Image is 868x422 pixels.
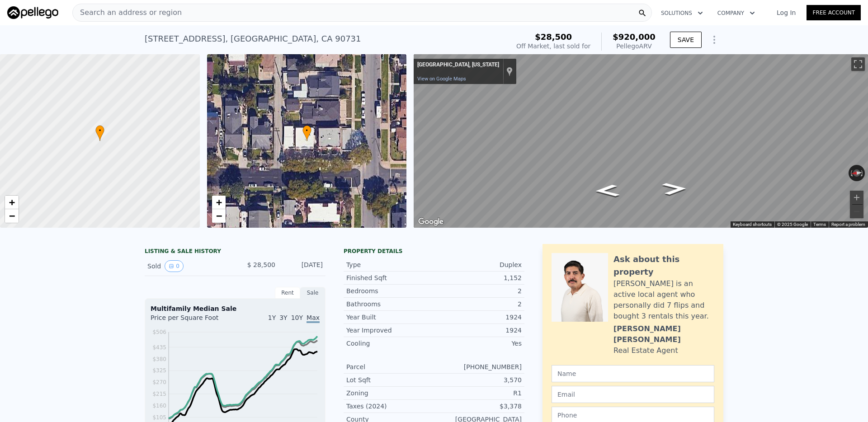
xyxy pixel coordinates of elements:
[766,8,807,17] a: Log In
[275,287,300,299] div: Rent
[346,339,434,348] div: Cooling
[850,191,863,204] button: Zoom in
[151,304,320,313] div: Multifamily Median Sale
[434,286,522,295] div: 2
[152,379,166,385] tspan: $270
[516,42,590,51] div: Off Market, last sold for
[585,182,630,200] path: Go North
[613,42,656,51] div: Pellego ARV
[346,286,434,295] div: Bedrooms
[613,345,678,356] div: Real Estate Agent
[416,216,446,228] img: Google
[831,222,865,227] a: Report a problem
[434,389,522,398] div: R1
[95,125,104,141] div: •
[434,313,522,322] div: 1924
[434,339,522,348] div: Yes
[283,260,323,272] div: [DATE]
[807,5,861,20] a: Free Account
[705,31,723,49] button: Show Options
[300,287,325,299] div: Sale
[346,300,434,309] div: Bathrooms
[654,5,710,21] button: Solutions
[670,32,702,48] button: SAVE
[710,5,762,21] button: Company
[152,403,166,409] tspan: $160
[506,66,513,76] a: Show location on map
[145,248,325,257] div: LISTING & SALE HISTORY
[145,33,361,45] div: [STREET_ADDRESS] , [GEOGRAPHIC_DATA] , CA 90731
[434,402,522,411] div: $3,378
[777,222,808,227] span: © 2025 Google
[151,313,235,328] div: Price per Square Foot
[849,165,854,181] button: Rotate counterclockwise
[165,260,184,272] button: View historical data
[860,165,865,181] button: Rotate clockwise
[291,314,303,321] span: 10Y
[552,386,714,403] input: Email
[302,127,311,135] span: •
[216,197,222,208] span: +
[417,76,466,82] a: View on Google Maps
[152,344,166,351] tspan: $435
[434,375,522,384] div: 3,570
[344,248,524,255] div: Property details
[613,324,714,345] div: [PERSON_NAME] [PERSON_NAME]
[216,210,222,221] span: −
[212,196,226,209] a: Zoom in
[9,197,15,208] span: +
[346,260,434,269] div: Type
[346,402,434,411] div: Taxes (2024)
[346,326,434,335] div: Year Improved
[414,54,868,228] div: Street View
[434,273,522,282] div: 1,152
[813,222,826,227] a: Terms (opens in new tab)
[152,414,166,421] tspan: $105
[416,216,446,228] a: Open this area in Google Maps (opens a new window)
[5,196,19,209] a: Zoom in
[212,209,226,223] a: Zoom out
[73,7,182,18] span: Search an address or region
[9,210,15,221] span: −
[279,314,287,321] span: 3Y
[346,313,434,322] div: Year Built
[346,273,434,282] div: Finished Sqft
[307,314,320,323] span: Max
[613,253,714,278] div: Ask about this property
[152,391,166,397] tspan: $215
[247,261,275,268] span: $ 28,500
[95,127,104,135] span: •
[268,314,276,321] span: 1Y
[434,260,522,269] div: Duplex
[346,389,434,398] div: Zoning
[434,326,522,335] div: 1924
[851,57,865,71] button: Toggle fullscreen view
[552,365,714,382] input: Name
[7,6,58,19] img: Pellego
[152,367,166,374] tspan: $325
[5,209,19,223] a: Zoom out
[434,300,522,309] div: 2
[535,32,572,42] span: $28,500
[147,260,228,272] div: Sold
[302,125,311,141] div: •
[652,179,698,198] path: Go South
[733,221,772,228] button: Keyboard shortcuts
[152,356,166,362] tspan: $380
[346,362,434,371] div: Parcel
[414,54,868,228] div: Map
[850,205,863,218] button: Zoom out
[346,375,434,384] div: Lot Sqft
[613,32,656,42] span: $920,000
[417,61,499,69] div: [GEOGRAPHIC_DATA], [US_STATE]
[848,169,865,177] button: Reset the view
[434,362,522,371] div: [PHONE_NUMBER]
[613,278,714,322] div: [PERSON_NAME] is an active local agent who personally did 7 flips and bought 3 rentals this year.
[152,329,166,335] tspan: $506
